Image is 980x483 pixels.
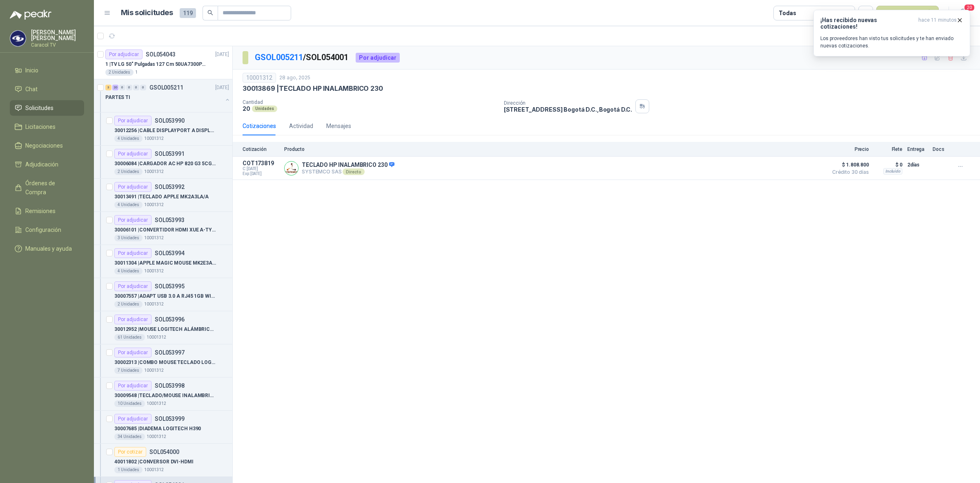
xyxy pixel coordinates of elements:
p: 30007557 | ADAPT USB 3.0 A RJ45 1GB WINDOWS [114,292,216,300]
a: Por adjudicarSOL05399330006101 |CONVERTIDOR HDMI XUE A-TYPE A VGA AG62003 Unidades10001312 [94,212,232,245]
p: SOL053991 [155,151,185,157]
a: Por adjudicarSOL05399930007685 |DIADEMA LOGITECH H39034 Unidades10001312 [94,411,232,444]
p: Entrega [907,146,928,152]
p: 10001312 [144,301,164,308]
p: Flete [874,146,902,152]
span: 119 [180,8,196,18]
p: 30012952 | MOUSE LOGITECH ALÁMBRICO USB M90 NEGRO [114,326,216,333]
p: [PERSON_NAME] [PERSON_NAME] [31,29,84,41]
p: SOL054000 [149,449,179,455]
a: Manuales y ayuda [10,241,84,256]
a: Inicio [10,63,84,78]
p: 10001312 [144,268,164,274]
a: Por adjudicarSOL05399130006084 |CARGADOR AC HP 820 G3 5CG71539SS2 Unidades10001312 [94,146,232,179]
div: Por adjudicar [114,215,151,225]
a: Chat [10,81,84,97]
div: Por cotizar [114,447,146,457]
a: Por adjudicarSOL05399730002313 |COMBO MOUSE TECLADO LOGITECH ALAMBRICO7 Unidades10001312 [94,344,232,377]
p: 10001312 [147,334,166,341]
p: 10001312 [144,202,164,208]
h3: ¡Has recibido nuevas cotizaciones! [820,17,915,30]
div: 0 [133,85,139,90]
div: 2 Unidades [114,168,143,175]
p: SOL053993 [155,217,185,223]
button: 20 [955,6,970,20]
div: 2 Unidades [105,69,134,76]
div: Por adjudicar [105,49,143,59]
p: SYSTEMCO SAS [302,168,394,175]
div: 4 Unidades [114,135,143,142]
span: search [207,10,213,16]
span: Negociaciones [25,141,63,150]
div: 34 Unidades [114,434,145,440]
span: Inicio [25,66,38,75]
a: Por adjudicarSOL05399030012256 |CABLE DISPLAYPORT A DISPLAYPORT4 Unidades10001312 [94,112,232,146]
p: 30002313 | COMBO MOUSE TECLADO LOGITECH ALAMBRICO [114,359,216,366]
p: / SOL054001 [255,51,349,64]
img: Company Logo [285,162,298,175]
div: 0 [119,85,125,90]
p: Producto [284,146,823,152]
p: 30006101 | CONVERTIDOR HDMI XUE A-TYPE A VGA AG6200 [114,226,216,234]
p: SOL053997 [155,350,185,355]
p: TECLADO HP INALAMBRICO 230 [302,162,394,169]
a: Por adjudicarSOL05399430011304 |APPLE MAGIC MOUSE MK2E3AM/A4 Unidades10001312 [94,245,232,278]
div: 2 Unidades [114,301,143,308]
a: Por adjudicarSOL05399630012952 |MOUSE LOGITECH ALÁMBRICO USB M90 NEGRO61 Unidades10001312 [94,311,232,344]
p: [DATE] [215,84,229,92]
div: Directo [343,168,364,175]
span: hace 11 minutos [918,17,957,30]
p: 2 días [907,160,928,170]
p: Cotización [243,146,279,152]
span: Órdenes de Compra [25,179,76,197]
p: 10001312 [144,367,164,374]
div: 4 Unidades [114,202,143,208]
p: PARTES TI [105,94,130,101]
a: 3 20 0 0 0 0 GSOL005211[DATE] PARTES TI [105,83,231,109]
div: Por adjudicar [114,348,151,357]
div: Por adjudicar [114,281,151,291]
span: C: [DATE] [243,166,279,171]
span: Adjudicación [25,160,58,169]
div: Por adjudicar [114,414,151,424]
p: 30006084 | CARGADOR AC HP 820 G3 5CG71539SS [114,160,216,168]
p: Docs [933,146,949,152]
div: Todas [779,9,796,18]
img: Company Logo [10,31,26,46]
p: SOL053998 [155,383,185,389]
p: SOL054043 [146,52,176,57]
div: 3 Unidades [114,235,143,241]
p: SOL053990 [155,118,185,124]
a: Órdenes de Compra [10,175,84,200]
a: Por adjudicarSOL05399230013491 |TECLADO APPLE MK2A3LA/A4 Unidades10001312 [94,179,232,212]
p: $ 0 [874,160,902,170]
div: Por adjudicar [114,116,151,126]
p: 10001312 [144,467,164,473]
button: Nueva solicitud [876,6,939,20]
a: Configuración [10,222,84,238]
span: Crédito 30 días [828,170,869,175]
div: 1 Unidades [114,467,143,473]
div: Cotizaciones [243,121,276,130]
p: SOL053995 [155,283,185,289]
p: 20 [243,105,250,112]
div: 4 Unidades [114,268,143,274]
p: 30009548 | TECLADO/MOUSE INALAMBRICO LOGITECH MK270 [114,392,216,400]
button: ¡Has recibido nuevas cotizaciones!hace 11 minutos Los proveedores han visto tus solicitudes y te ... [813,10,970,56]
img: Logo peakr [10,10,51,20]
a: Por adjudicarSOL05399830009548 |TECLADO/MOUSE INALAMBRICO LOGITECH MK27010 Unidades10001312 [94,377,232,411]
div: 10001312 [243,73,276,83]
div: Por adjudicar [114,381,151,391]
a: Por adjudicarSOL054043[DATE] 1 |TV LG 50" Pulgadas 127 Cm 50UA7300PSB 4K-UHD Smart TV Con IA (TIE... [94,46,232,79]
a: Por adjudicarSOL05399530007557 |ADAPT USB 3.0 A RJ45 1GB WINDOWS2 Unidades10001312 [94,278,232,311]
span: Manuales y ayuda [25,244,72,253]
p: SOL053996 [155,317,185,322]
div: Actividad [289,121,313,130]
a: Adjudicación [10,157,84,172]
p: Caracol TV [31,43,84,47]
span: Remisiones [25,207,56,216]
p: Los proveedores han visto tus solicitudes y te han enviado nuevas cotizaciones. [820,35,963,49]
span: Configuración [25,225,61,234]
div: Por adjudicar [356,53,400,63]
p: 10001312 [147,434,166,440]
